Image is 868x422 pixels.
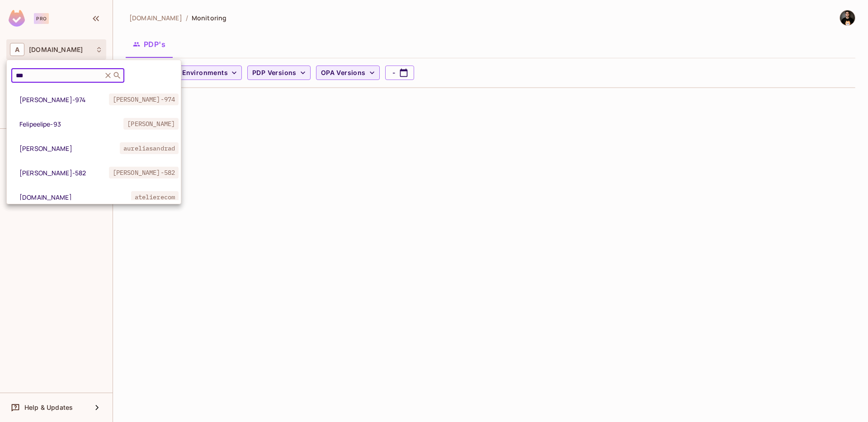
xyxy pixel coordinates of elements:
span: aureliasandrad [120,142,179,154]
span: [PERSON_NAME] [19,144,120,153]
span: [PERSON_NAME]-582 [109,167,179,178]
span: [DOMAIN_NAME] [19,193,131,202]
span: [PERSON_NAME] [123,118,179,130]
span: [PERSON_NAME]-974 [109,94,179,105]
span: [PERSON_NAME]-582 [19,169,109,177]
span: [PERSON_NAME]-974 [19,95,109,104]
span: Felipeelipe-93 [19,120,123,128]
span: atelierecom [131,191,179,203]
